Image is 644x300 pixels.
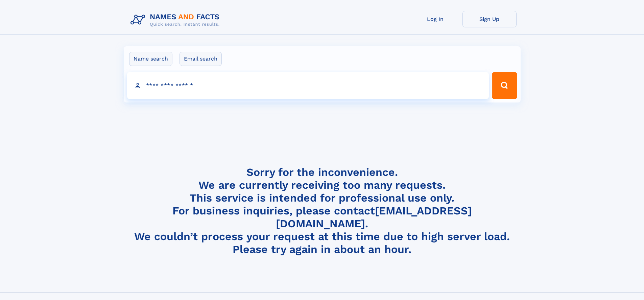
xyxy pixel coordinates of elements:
[408,11,462,27] a: Log In
[128,166,517,256] h4: Sorry for the inconvenience. We are currently receiving too many requests. This service is intend...
[462,11,517,27] a: Sign Up
[276,204,472,230] a: [EMAIL_ADDRESS][DOMAIN_NAME]
[180,52,222,66] label: Email search
[128,11,225,29] img: Logo Names and Facts
[129,52,172,66] label: Name search
[492,72,517,99] button: Search Button
[127,72,489,99] input: search input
